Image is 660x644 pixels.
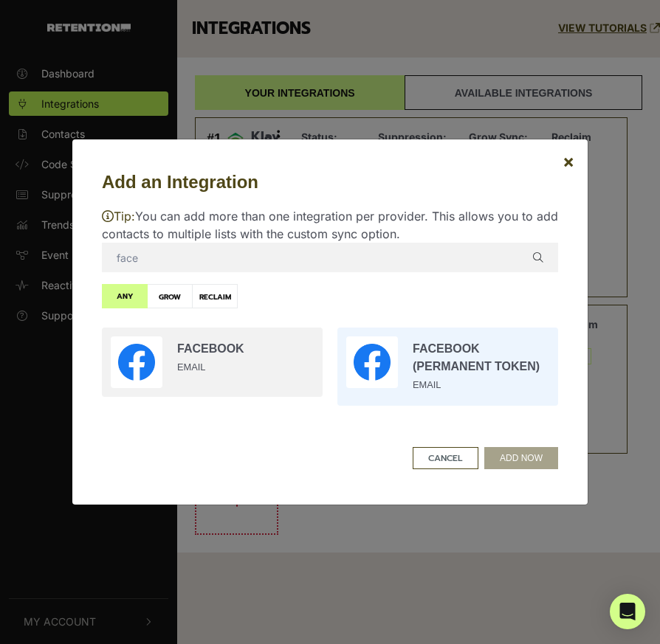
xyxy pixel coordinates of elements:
[484,447,558,469] button: ADD NOW
[563,150,574,172] span: ×
[102,207,558,243] p: You can add more than one integration per provider. This allows you to add contacts to multiple l...
[147,284,193,308] label: GROW
[102,243,558,272] input: Search integrations
[192,284,238,308] label: RECLAIM
[551,141,586,182] button: Close
[413,447,478,469] button: CANCEL
[102,169,558,195] h5: Add an Integration
[610,594,645,629] div: Open Intercom Messenger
